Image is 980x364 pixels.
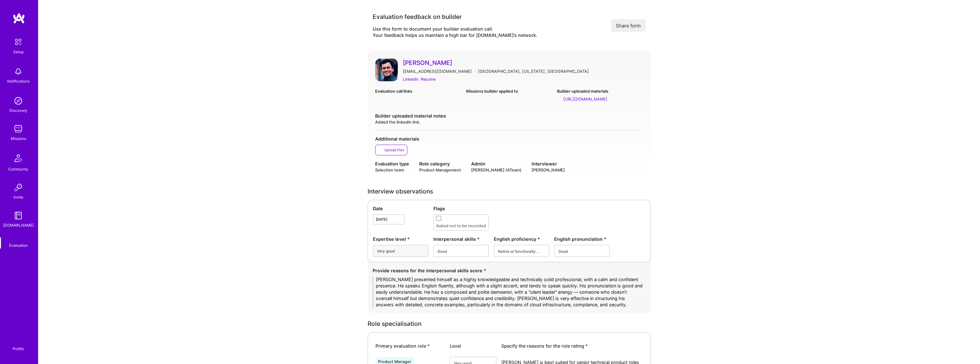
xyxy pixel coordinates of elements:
i: icon Chevron [542,250,545,253]
div: Selection team [375,167,409,173]
i: https://www.linkedin.com/in/gauravg1309/ [557,97,562,102]
div: · [474,68,476,75]
div: [PERSON_NAME] [532,167,565,173]
i: icon SelectionTeam [16,237,21,242]
div: Discovery [9,107,27,114]
div: English proficiency * [494,236,549,242]
div: Evaluation [9,242,28,249]
div: Missions builder applied to [466,88,552,95]
div: Additional materials [375,136,643,142]
img: Community [11,151,26,166]
a: [PERSON_NAME] [403,59,643,67]
div: Role category [419,160,461,167]
div: Use this form to document your builder evaluation call. Your feedback helps us maintain a high ba... [373,26,537,38]
div: Interview observations [368,188,651,195]
img: bell [12,65,25,78]
img: guide book [12,209,25,222]
div: Profile [13,345,24,351]
div: Native or functionally native [498,248,540,254]
i: icon Chevron [481,250,484,253]
div: Product Management [419,167,461,173]
div: https://www.linkedin.com/in/gauravg1309/ [563,96,607,102]
div: Provide reasons for the interpersonal skills score * [373,267,646,274]
div: Setup [13,49,24,55]
div: Good [437,248,447,254]
a: Resume [421,76,436,83]
div: Builder uploaded material notes [375,113,643,119]
div: [GEOGRAPHIC_DATA], [US_STATE], [GEOGRAPHIC_DATA] [478,68,589,75]
div: Evaluation call links [375,88,461,95]
div: Primary evaluation role * [375,343,445,349]
div: Level [450,343,496,349]
div: Community [8,166,28,172]
div: Evaluation feedback on builder [373,13,537,21]
img: setup [12,35,25,49]
div: Interviewer [532,160,565,167]
div: English pronunciation * [554,236,610,242]
a: LinkedIn [403,76,418,83]
textarea: [PERSON_NAME] presented himself as a highly knowledgeable and technically solid professional, wit... [373,276,646,308]
i: icon Upload2 [378,147,383,153]
img: teamwork [12,123,25,135]
div: Builder uploaded materials [557,88,643,95]
div: Upload files [384,147,404,153]
div: Flags [433,205,645,212]
a: Profile [10,339,26,351]
div: Admin [471,160,521,167]
div: Invite [14,194,23,200]
div: Asked not to be recorded [436,222,486,229]
div: [EMAIL_ADDRESS][DOMAIN_NAME] [403,68,472,75]
img: User Avatar [375,59,398,81]
div: Missions [11,135,26,142]
div: Expertise level * [373,236,428,242]
div: Role specialisation [368,321,651,327]
a: User Avatar [375,59,398,83]
div: Date [373,205,428,212]
div: Good [558,248,568,254]
div: Added the linkedin link. [375,119,643,125]
div: Notifications [7,78,30,84]
div: [DOMAIN_NAME] [3,222,34,228]
div: Evaluation type [375,160,409,167]
div: [PERSON_NAME] (ATeam) [471,167,521,173]
button: Share form [611,19,646,32]
a: [URL][DOMAIN_NAME] [557,96,643,102]
img: logo [13,13,25,24]
i: icon Chevron [602,250,605,253]
img: discovery [12,95,25,107]
img: Invite [12,181,25,194]
div: Interpersonal skills * [433,236,489,242]
div: Specify the reasons for the role rating * [501,343,643,349]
